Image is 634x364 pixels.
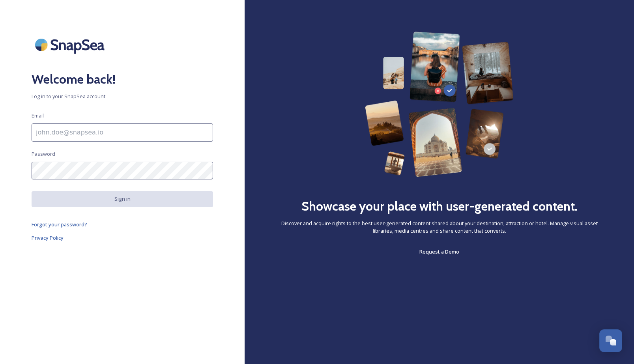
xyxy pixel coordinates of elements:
[301,197,578,216] h2: Showcase your place with user-generated content.
[32,93,213,100] span: Log in to your SnapSea account
[32,123,213,142] input: john.doe@snapsea.io
[365,32,514,177] img: 63b42ca75bacad526042e722_Group%20154-p-800.png
[599,329,622,352] button: Open Chat
[276,220,602,235] span: Discover and acquire rights to the best user-generated content shared about your destination, att...
[32,233,213,243] a: Privacy Policy
[419,247,459,256] a: Request a Demo
[32,112,44,119] span: Email
[419,248,459,255] span: Request a Demo
[32,220,213,229] a: Forgot your password?
[32,191,213,207] button: Sign in
[32,70,213,89] h2: Welcome back!
[32,150,55,158] span: Password
[32,32,110,58] img: SnapSea Logo
[32,221,87,228] span: Forgot your password?
[32,234,64,241] span: Privacy Policy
